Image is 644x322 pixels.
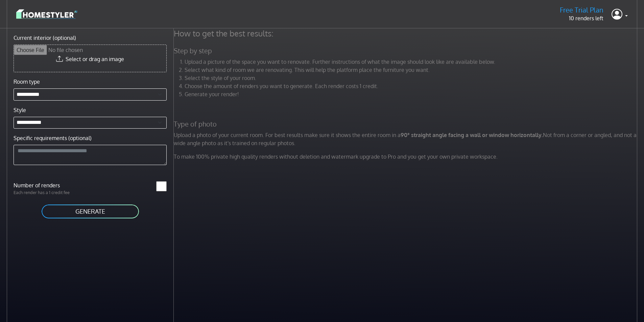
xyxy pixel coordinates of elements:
li: Choose the amount of renders you want to generate. Each render costs 1 credit. [185,82,639,90]
p: Each render has a 1 credit fee [9,189,90,196]
p: Upload a photo of your current room. For best results make sure it shows the entire room in a Not... [170,131,643,147]
h5: Free Trial Plan [560,6,603,14]
li: Select what kind of room we are renovating. This will help the platform place the furniture you w... [185,66,639,74]
h4: How to get the best results: [170,28,643,38]
h5: Step by step [170,47,643,55]
label: Room type [14,78,40,86]
li: Select the style of your room. [185,74,639,82]
label: Style [14,106,26,114]
li: Generate your render! [185,90,639,98]
li: Upload a picture of the space you want to renovate. Further instructions of what the image should... [185,58,639,66]
p: 10 renders left [560,14,603,22]
label: Specific requirements (optional) [14,134,92,142]
label: Number of renders [9,181,90,189]
h5: Type of photo [170,120,643,128]
button: GENERATE [41,204,140,219]
label: Current interior (optional) [14,34,76,42]
p: To make 100% private high quality renders without deletion and watermark upgrade to Pro and you g... [170,153,643,161]
strong: 90° straight angle facing a wall or window horizontally. [401,132,543,138]
img: logo-3de290ba35641baa71223ecac5eacb59cb85b4c7fdf211dc9aaecaaee71ea2f8.svg [16,8,77,20]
